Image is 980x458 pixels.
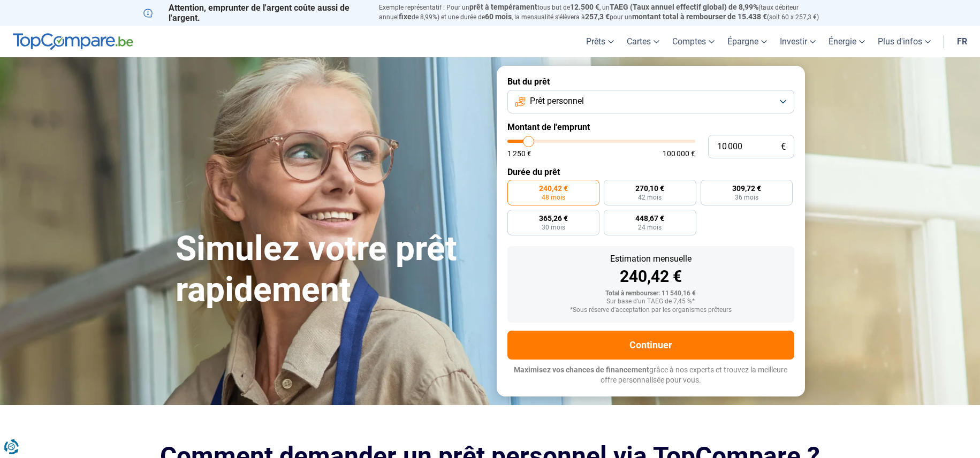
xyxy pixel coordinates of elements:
[13,33,133,50] img: TopCompare
[399,12,412,21] span: fixe
[507,77,794,87] label: But du prêt
[610,3,758,11] span: TAEG (Taux annuel effectif global) de 8,99%
[781,142,786,151] span: €
[663,150,695,157] span: 100 000 €
[530,95,584,107] span: Prêt personnel
[143,3,366,23] p: Attention, emprunter de l'argent coûte aussi de l'argent.
[871,26,937,57] a: Plus d'infos
[542,194,565,201] span: 48 mois
[507,365,794,386] p: grâce à nos experts et trouvez la meilleure offre personnalisée pour vous.
[469,3,537,11] span: prêt à tempérament
[514,365,649,374] span: Maximisez vos chances de financement
[485,12,512,21] span: 60 mois
[666,26,721,57] a: Comptes
[773,26,822,57] a: Investir
[516,298,786,306] div: Sur base d'un TAEG de 7,45 %*
[507,122,794,132] label: Montant de l'emprunt
[951,26,974,57] a: fr
[632,12,767,21] span: montant total à rembourser de 15.438 €
[570,3,599,11] span: 12.500 €
[542,224,565,231] span: 30 mois
[516,269,786,285] div: 240,42 €
[507,150,531,157] span: 1 250 €
[620,26,666,57] a: Cartes
[539,185,568,192] span: 240,42 €
[516,255,786,263] div: Estimation mensuelle
[507,331,794,360] button: Continuer
[735,194,758,201] span: 36 mois
[507,90,794,113] button: Prêt personnel
[379,3,837,22] p: Exemple représentatif : Pour un tous but de , un (taux débiteur annuel de 8,99%) et une durée de ...
[539,215,568,222] span: 365,26 €
[822,26,871,57] a: Énergie
[585,12,610,21] span: 257,3 €
[638,194,662,201] span: 42 mois
[507,167,794,177] label: Durée du prêt
[580,26,620,57] a: Prêts
[732,185,761,192] span: 309,72 €
[638,224,662,231] span: 24 mois
[635,215,664,222] span: 448,67 €
[516,307,786,314] div: *Sous réserve d'acceptation par les organismes prêteurs
[721,26,773,57] a: Épargne
[516,290,786,297] div: Total à rembourser: 11 540,16 €
[635,185,664,192] span: 270,10 €
[176,228,484,311] h1: Simulez votre prêt rapidement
